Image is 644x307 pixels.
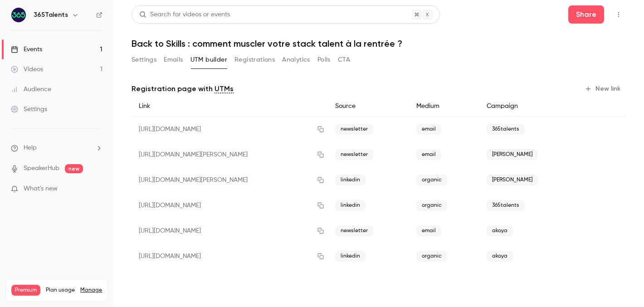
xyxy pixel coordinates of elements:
[215,83,234,94] a: UTMs
[132,96,328,117] div: Link
[487,149,538,160] span: [PERSON_NAME]
[234,53,275,67] button: Registrations
[132,53,156,67] button: Settings
[132,167,328,193] div: [URL][DOMAIN_NAME][PERSON_NAME]
[190,53,227,67] button: UTM builder
[282,53,310,67] button: Analytics
[11,105,47,114] div: Settings
[335,124,373,135] span: newsletter
[132,142,328,167] div: [URL][DOMAIN_NAME][PERSON_NAME]
[416,175,447,185] span: organic
[132,218,328,244] div: [URL][DOMAIN_NAME]
[335,175,366,185] span: linkedin
[24,143,37,153] span: Help
[65,164,83,173] span: new
[487,124,525,135] span: 365talents
[338,53,350,67] button: CTA
[568,5,604,24] button: Share
[416,225,441,236] span: email
[416,149,441,160] span: email
[139,10,230,19] div: Search for videos or events
[11,45,42,54] div: Events
[416,251,447,262] span: organic
[132,38,626,49] h1: Back to Skills : comment muscler votre stack talent à la rentrée ?
[328,96,409,117] div: Source
[317,53,331,67] button: Polls
[416,124,441,135] span: email
[80,287,102,294] a: Manage
[581,82,626,96] button: New link
[11,8,26,22] img: 365Talents
[11,85,51,94] div: Audience
[487,225,513,236] span: akoya
[335,251,366,262] span: linkedin
[34,10,68,19] h6: 365Talents
[46,287,75,294] span: Plan usage
[335,200,366,211] span: linkedin
[164,53,183,67] button: Emails
[11,143,102,153] li: help-dropdown-opener
[24,184,58,194] span: What's new
[487,175,538,185] span: [PERSON_NAME]
[416,200,447,211] span: organic
[487,200,525,211] span: 365talents
[11,65,43,74] div: Videos
[479,96,581,117] div: Campaign
[24,164,59,173] a: SpeakerHub
[335,225,373,236] span: newsletter
[335,149,373,160] span: newsletter
[487,251,513,262] span: akoya
[132,83,234,94] p: Registration page with
[132,193,328,218] div: [URL][DOMAIN_NAME]
[132,117,328,142] div: [URL][DOMAIN_NAME]
[409,96,479,117] div: Medium
[11,285,40,296] span: Premium
[132,244,328,269] div: [URL][DOMAIN_NAME]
